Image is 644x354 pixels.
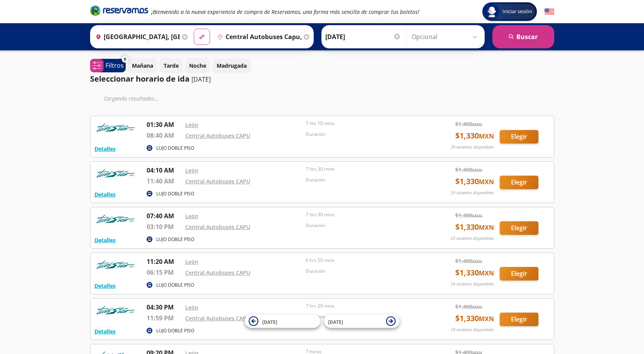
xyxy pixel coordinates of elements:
span: 0 [124,56,126,63]
button: 0Filtros [90,59,126,72]
p: Seleccionar horario de ida [90,73,190,85]
small: MXN [479,132,494,140]
p: LUJO DOBLE PISO [156,282,194,289]
button: Elegir [500,176,538,189]
img: RESERVAMOS [94,257,137,272]
span: $ 1,330 [455,313,494,324]
a: Central Autobuses CAPU [185,132,250,139]
p: Duración [306,222,422,229]
button: Madrugada [212,58,251,73]
p: LUJO DOBLE PISO [156,236,194,243]
a: León [185,304,198,311]
p: 11:40 AM [147,176,181,186]
p: 04:30 PM [147,303,181,312]
button: Detalles [94,145,116,153]
button: Detalles [94,282,116,290]
span: $ 1,400 [455,211,482,219]
button: Detalles [94,190,116,198]
span: $ 1,330 [455,267,494,279]
p: 7 hrs 10 mins [306,120,422,127]
button: Elegir [500,221,538,235]
p: 04:10 AM [147,166,181,175]
p: Noche [189,62,206,70]
p: Duración [306,268,422,275]
button: Mañana [128,58,157,73]
a: Central Autobuses CAPU [185,315,250,322]
small: MXN [472,258,482,264]
p: 11:59 PM [147,313,181,323]
p: 24 asientos disponibles [451,281,494,287]
span: $ 1,400 [455,303,482,311]
a: León [185,258,198,265]
span: $ 1,400 [455,166,482,174]
p: 01:30 AM [147,120,181,129]
p: Madrugada [217,62,247,70]
a: León [185,167,198,174]
button: Detalles [94,236,116,244]
button: Tarde [159,58,183,73]
p: 18 asientos disponibles [451,327,494,333]
button: Buscar [492,25,554,48]
p: 7 hrs 30 mins [306,211,422,218]
p: Duración [306,313,422,320]
p: 6 hrs 55 mins [306,257,422,264]
input: Buscar Destino [214,27,302,46]
p: 7 hrs 30 mins [306,166,422,173]
button: Noche [185,58,210,73]
small: MXN [472,121,482,127]
img: RESERVAMOS [94,120,137,135]
input: Elegir Fecha [325,27,401,46]
p: 03:10 PM [147,222,181,231]
a: Brand Logo [90,5,148,19]
p: LUJO DOBLE PISO [156,190,194,197]
span: Iniciar sesión [499,8,535,15]
a: Central Autobuses CAPU [185,223,250,231]
button: Elegir [500,313,538,326]
span: [DATE] [262,318,277,325]
input: Opcional [412,27,481,46]
small: MXN [472,304,482,310]
button: Elegir [500,267,538,280]
p: 29 asientos disponibles [451,144,494,150]
em: ¡Bienvenido a la nueva experiencia de compra de Reservamos, una forma más sencilla de comprar tus... [151,8,419,15]
span: [DATE] [328,318,343,325]
button: Detalles [94,327,116,335]
span: $ 1,330 [455,176,494,187]
img: RESERVAMOS [94,166,137,181]
span: $ 1,400 [455,257,482,265]
p: 7 hrs 29 mins [306,303,422,310]
p: [DATE] [191,75,211,84]
a: Central Autobuses CAPU [185,178,250,185]
button: [DATE] [245,315,320,328]
p: 08:40 AM [147,131,181,140]
small: MXN [479,269,494,277]
span: $ 1,330 [455,221,494,233]
p: 11:20 AM [147,257,181,266]
p: 06:15 PM [147,268,181,277]
small: MXN [472,167,482,173]
input: Buscar Origen [92,27,180,46]
span: $ 1,330 [455,130,494,142]
p: LUJO DOBLE PISO [156,145,194,152]
p: Duración [306,176,422,183]
img: RESERVAMOS [94,211,137,227]
p: 29 asientos disponibles [451,190,494,196]
span: $ 1,400 [455,120,482,128]
p: LUJO DOBLE PISO [156,327,194,334]
button: [DATE] [324,315,400,328]
p: Duración [306,131,422,138]
p: Tarde [164,62,179,70]
i: Brand Logo [90,5,148,16]
small: MXN [479,223,494,232]
p: Mañana [132,62,153,70]
button: English [545,7,554,17]
p: 07:40 AM [147,211,181,221]
p: Filtros [106,61,124,70]
small: MXN [479,315,494,323]
a: León [185,121,198,128]
small: MXN [472,213,482,219]
a: Central Autobuses CAPU [185,269,250,276]
small: MXN [479,178,494,186]
p: 23 asientos disponibles [451,235,494,242]
button: Elegir [500,130,538,144]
